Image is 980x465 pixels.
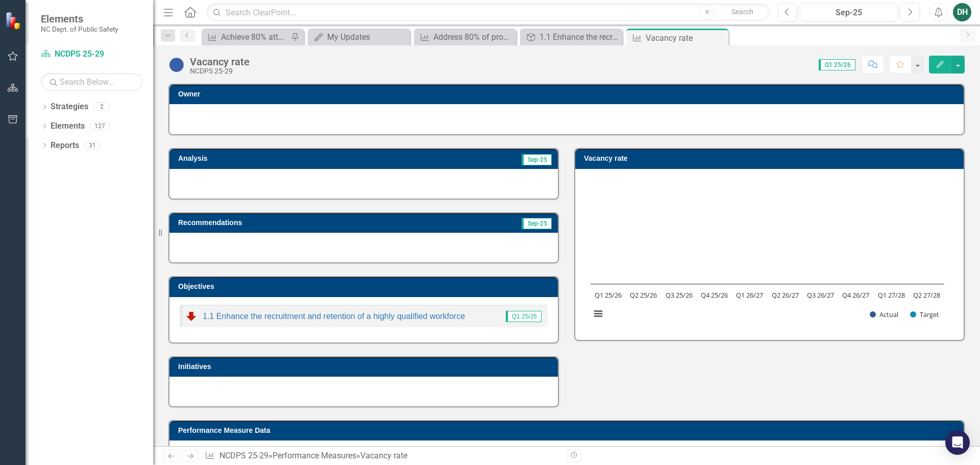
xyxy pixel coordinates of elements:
h3: Analysis [178,155,360,162]
button: Show Actual [870,310,898,319]
div: Vacancy rate [646,32,726,44]
button: View chart menu, Chart [591,307,605,321]
span: Sep-25 [522,154,552,165]
div: Vacancy rate [360,451,407,460]
a: 1.1 Enhance the recruitment and retention of a highly qualified workforce [203,312,465,321]
svg: Interactive chart [585,177,949,330]
a: NCDPS 25-29 [219,451,268,460]
div: Chart. Highcharts interactive chart. [585,177,953,330]
h3: Performance Measure Data [178,427,959,434]
span: Sep-25 [522,218,552,229]
a: Elements [51,120,85,132]
div: Address 80% of process delays/bottlenecks by Q4 2027. [433,31,513,43]
small: NC Dept. of Public Safety [41,25,118,33]
img: Below Plan [185,310,198,322]
text: Q2 27/28 [913,290,940,300]
div: My Updates [327,31,407,43]
span: Search [731,8,753,16]
button: Sep-25 [800,3,898,21]
div: Open Intercom Messenger [945,430,970,455]
a: Reports [51,140,79,152]
button: Show Target [910,310,940,319]
h3: Objectives [178,283,553,290]
a: 1.1 Enhance the recruitment and retention of a highly qualified workforce [523,31,620,43]
a: My Updates [310,31,407,43]
img: ClearPoint Strategy [5,12,23,30]
input: Search ClearPoint... [207,4,770,21]
text: Q3 26/27 [807,290,834,300]
input: Search Below... [41,73,143,91]
text: Q4 26/27 [842,290,869,300]
img: No Information [168,57,185,73]
a: Strategies [51,101,88,113]
a: Address 80% of process delays/bottlenecks by Q4 2027. [416,31,513,43]
div: NCDPS 25-29 [190,67,250,75]
div: 127 [90,122,110,131]
div: » » [205,450,559,462]
a: Performance Measures [273,451,356,460]
h3: Initiatives [178,363,553,371]
a: NCDPS 25-29 [41,48,143,60]
span: Q1 25/26 [506,311,542,322]
div: Sep-25 [803,7,894,19]
div: Achieve 80% attendance rate at training sessions. [221,31,288,43]
div: 1.1 Enhance the recruitment and retention of a highly qualified workforce [540,31,620,43]
text: Q3 25/26 [666,290,693,300]
a: Achieve 80% attendance rate at training sessions. [204,31,288,43]
span: Elements [41,13,118,25]
button: DH [953,3,971,21]
button: Search [717,5,768,19]
text: Q2 26/27 [772,290,799,300]
h3: Recommendations [178,219,430,227]
text: Q1 27/28 [878,290,905,300]
div: Vacancy rate [190,56,250,67]
text: Q1 25/26 [595,290,622,300]
text: Q1 26/27 [736,290,763,300]
text: Q2 25/26 [630,290,657,300]
span: Q1 25/26 [819,59,855,70]
div: 31 [84,141,101,150]
div: 2 [93,103,110,111]
text: Q4 25/26 [701,290,728,300]
h3: Owner [178,90,959,98]
h3: Vacancy rate [584,155,959,162]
